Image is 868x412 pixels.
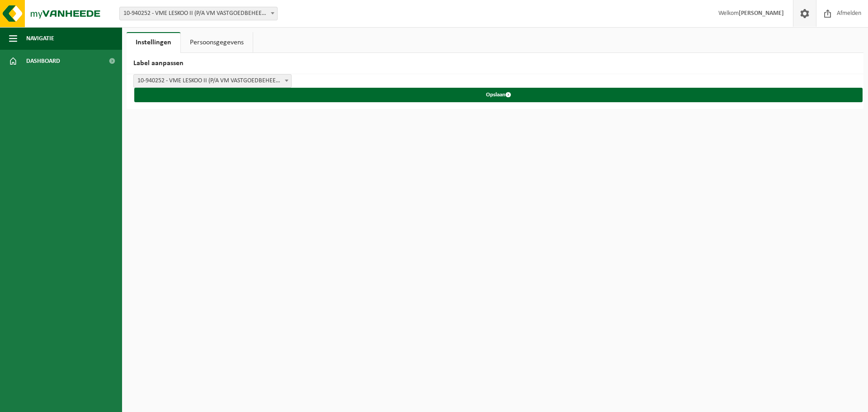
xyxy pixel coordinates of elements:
[120,7,277,20] span: 10-940252 - VME LESKOO II (P/A VM VASTGOEDBEHEER BV) - OUDENAARDE
[739,10,784,17] strong: [PERSON_NAME]
[26,50,60,72] span: Dashboard
[134,75,291,87] span: 10-940252 - VME LESKOO II (P/A VM VASTGOEDBEHEER BV) - OUDENAARDE
[133,74,292,88] span: 10-940252 - VME LESKOO II (P/A VM VASTGOEDBEHEER BV) - OUDENAARDE
[119,7,278,20] span: 10-940252 - VME LESKOO II (P/A VM VASTGOEDBEHEER BV) - OUDENAARDE
[181,32,253,53] a: Persoonsgegevens
[127,32,180,53] a: Instellingen
[134,88,863,102] button: Opslaan
[26,27,54,50] span: Navigatie
[127,53,863,74] h2: Label aanpassen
